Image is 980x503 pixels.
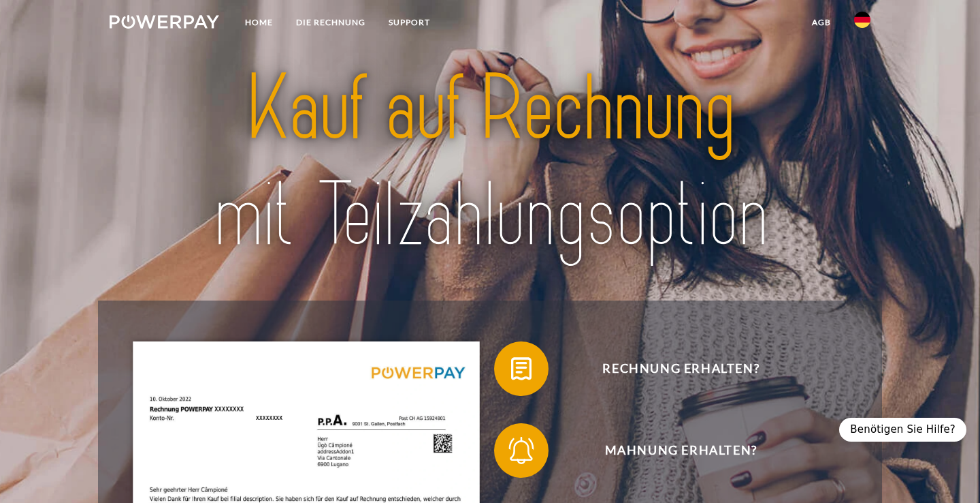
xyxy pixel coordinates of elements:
[284,10,377,35] a: DIE RECHNUNG
[494,423,848,478] button: Mahnung erhalten?
[854,12,870,28] img: de
[147,50,833,274] img: title-powerpay_de.svg
[504,352,538,386] img: qb_bill.svg
[800,10,843,35] a: agb
[377,10,442,35] a: SUPPORT
[110,15,219,29] img: logo-powerpay-white.svg
[504,433,538,468] img: qb_bell.svg
[514,341,848,396] span: Rechnung erhalten?
[494,341,848,396] button: Rechnung erhalten?
[233,10,284,35] a: Home
[839,418,966,442] div: Benötigen Sie Hilfe?
[514,423,848,478] span: Mahnung erhalten?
